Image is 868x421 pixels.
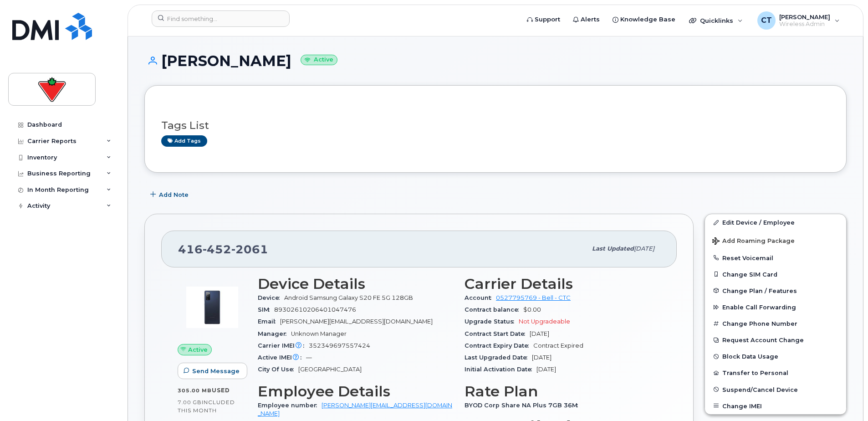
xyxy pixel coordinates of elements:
span: Contract Expiry Date [465,342,533,349]
button: Add Note [144,186,196,203]
span: Unknown Manager [291,330,347,337]
span: City Of Use [258,366,298,373]
span: used [212,387,230,394]
button: Block Data Usage [705,348,846,365]
a: 0527795769 - Bell - CTC [496,294,571,301]
span: Last Upgraded Date [465,354,532,361]
span: [DATE] [536,366,556,373]
span: Contract Start Date [465,330,530,337]
span: Last updated [592,245,634,252]
h3: Tags List [161,120,830,131]
button: Change Plan / Features [705,282,846,299]
span: BYOD Corp Share NA Plus 7GB 36M [465,402,582,409]
span: 452 [203,242,231,256]
span: [GEOGRAPHIC_DATA] [298,366,362,373]
span: Change Plan / Features [722,287,797,294]
span: Manager [258,330,291,337]
a: Edit Device / Employee [705,214,846,231]
span: Send Message [192,367,240,375]
span: Initial Activation Date [465,366,536,373]
button: Change SIM Card [705,266,846,282]
h3: Device Details [258,276,454,292]
span: Active [188,345,208,354]
h3: Carrier Details [465,276,660,292]
span: Enable Call Forwarding [722,304,796,311]
a: [PERSON_NAME][EMAIL_ADDRESS][DOMAIN_NAME] [258,402,452,417]
button: Reset Voicemail [705,250,846,266]
span: Suspend/Cancel Device [722,386,798,393]
img: image20231002-3703462-zm6wmn.jpeg [185,280,240,335]
a: Add tags [161,135,207,147]
span: — [306,354,312,361]
span: Upgrade Status [465,318,519,325]
button: Transfer to Personal [705,365,846,381]
span: Account [465,294,496,301]
span: Carrier IMEI [258,342,309,349]
small: Active [301,55,337,65]
span: [PERSON_NAME][EMAIL_ADDRESS][DOMAIN_NAME] [280,318,433,325]
span: Email [258,318,280,325]
span: Contract Expired [533,342,583,349]
span: Device [258,294,284,301]
span: Add Roaming Package [712,237,795,246]
span: Add Note [159,190,189,199]
span: Employee number [258,402,322,409]
span: 2061 [231,242,268,256]
button: Suspend/Cancel Device [705,381,846,398]
span: Active IMEI [258,354,306,361]
span: 416 [178,242,268,256]
span: 352349697557424 [309,342,370,349]
span: 7.00 GB [178,399,202,406]
button: Change Phone Number [705,315,846,332]
h3: Employee Details [258,383,454,400]
h1: [PERSON_NAME] [144,53,847,69]
span: [DATE] [530,330,549,337]
span: Not Upgradeable [519,318,570,325]
button: Change IMEI [705,398,846,414]
button: Request Account Change [705,332,846,348]
button: Send Message [178,363,247,379]
button: Enable Call Forwarding [705,299,846,315]
span: included this month [178,399,235,414]
span: $0.00 [523,306,541,313]
span: [DATE] [532,354,551,361]
span: Android Samsung Galaxy S20 FE 5G 128GB [284,294,413,301]
span: 89302610206401047476 [274,306,356,313]
span: Contract balance [465,306,523,313]
span: 305.00 MB [178,387,212,394]
span: [DATE] [634,245,654,252]
span: SIM [258,306,274,313]
h3: Rate Plan [465,383,660,400]
button: Add Roaming Package [705,231,846,250]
